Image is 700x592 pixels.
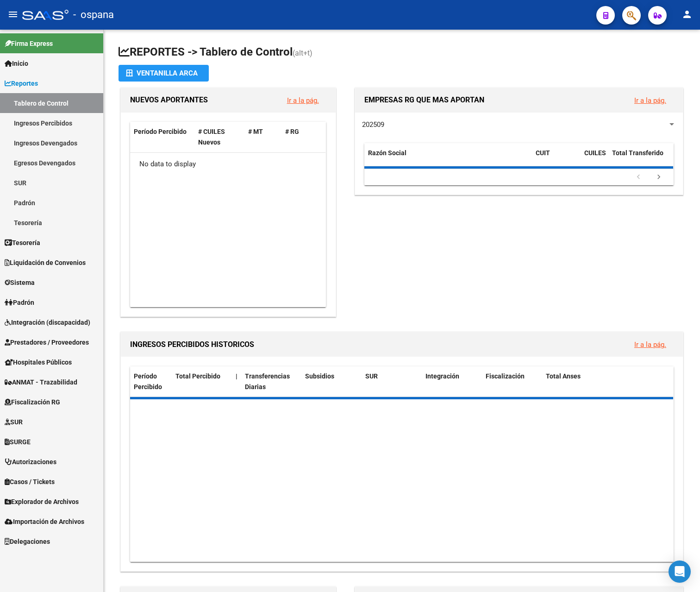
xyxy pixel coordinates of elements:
[362,366,422,397] datatable-header-cell: SUR
[281,122,319,152] datatable-header-cell: # RG
[5,377,77,387] span: ANMAT - Trazabilidad
[5,357,72,367] span: Hospitales Públicos
[368,149,406,157] span: Razón Social
[5,497,79,507] span: Explorador de Archivos
[542,366,666,397] datatable-header-cell: Total Anses
[630,172,647,183] a: go to previous page
[5,38,53,49] span: Firma Express
[5,477,55,487] span: Casos / Tickets
[130,122,194,152] datatable-header-cell: Período Percibido
[669,561,691,583] div: Open Intercom Messenger
[280,92,326,109] button: Ir a la pág.
[5,417,23,427] span: SUR
[681,9,693,20] mat-icon: person
[584,149,606,157] span: CUILES
[5,258,86,268] span: Liquidación de Convenios
[7,9,19,20] mat-icon: menu
[536,149,550,157] span: CUIT
[362,120,384,129] span: 202509
[119,44,685,61] h1: REPORTES -> Tablero de Control
[5,78,38,88] span: Reportes
[172,366,232,397] datatable-header-cell: Total Percibido
[627,336,674,353] button: Ir a la pág.
[130,95,208,104] span: NUEVOS APORTANTES
[364,143,532,174] datatable-header-cell: Razón Social
[134,372,162,390] span: Período Percibido
[612,149,663,157] span: Total Transferido
[130,153,325,176] div: No data to display
[546,372,581,380] span: Total Anses
[422,366,482,397] datatable-header-cell: Integración
[130,340,254,349] span: INGRESOS PERCIBIDOS HISTORICOS
[5,516,84,527] span: Importación de Archivos
[634,96,666,105] a: Ir a la pág.
[287,96,319,105] a: Ir a la pág.
[5,397,60,407] span: Fiscalización RG
[581,143,608,174] datatable-header-cell: CUILES
[244,122,281,152] datatable-header-cell: # MT
[232,366,241,397] datatable-header-cell: |
[5,437,31,447] span: SURGE
[126,65,201,82] div: Ventanilla ARCA
[285,128,299,135] span: # RG
[175,372,220,380] span: Total Percibido
[134,128,187,135] span: Período Percibido
[305,372,334,380] span: Subsidios
[486,372,525,380] span: Fiscalización
[245,372,290,390] span: Transferencias Diarias
[608,143,673,174] datatable-header-cell: Total Transferido
[194,122,245,152] datatable-header-cell: # CUILES Nuevos
[5,58,28,69] span: Inicio
[634,340,666,349] a: Ir a la pág.
[425,372,459,380] span: Integración
[627,92,674,109] button: Ir a la pág.
[5,337,89,347] span: Prestadores / Proveedores
[482,366,542,397] datatable-header-cell: Fiscalización
[5,536,50,547] span: Delegaciones
[532,143,581,174] datatable-header-cell: CUIT
[364,95,484,104] span: EMPRESAS RG QUE MAS APORTAN
[5,297,34,308] span: Padrón
[248,128,263,135] span: # MT
[365,372,378,380] span: SUR
[198,128,225,146] span: # CUILES Nuevos
[130,366,172,397] datatable-header-cell: Período Percibido
[293,49,312,57] span: (alt+t)
[241,366,301,397] datatable-header-cell: Transferencias Diarias
[236,372,237,380] span: |
[650,172,668,183] a: go to next page
[5,457,56,467] span: Autorizaciones
[119,65,209,82] button: Ventanilla ARCA
[5,317,90,327] span: Integración (discapacidad)
[5,277,35,288] span: Sistema
[73,5,114,25] span: - ospana
[5,238,40,248] span: Tesorería
[301,366,362,397] datatable-header-cell: Subsidios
